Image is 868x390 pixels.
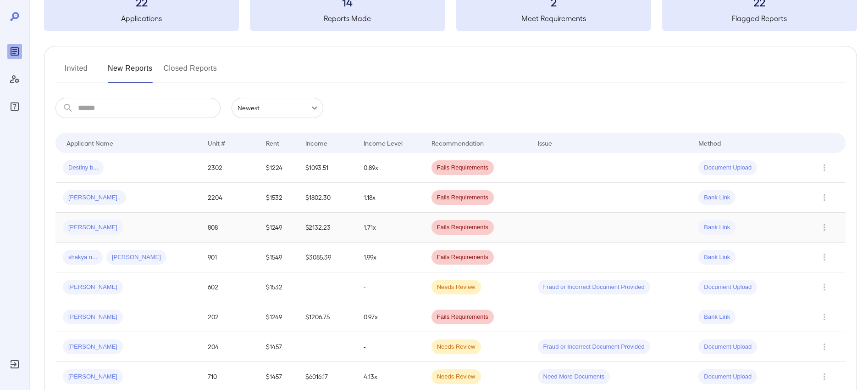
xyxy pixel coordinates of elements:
span: [PERSON_NAME].. [63,193,126,202]
td: 2204 [200,183,259,213]
div: Log Out [7,357,22,372]
button: Row Actions [817,250,832,265]
button: New Reports [108,61,153,83]
td: $2132.23 [298,213,356,243]
button: Row Actions [817,190,832,205]
div: Issue [538,137,553,148]
div: Rent [266,137,281,148]
div: Income [305,137,327,148]
button: Row Actions [817,339,832,354]
td: $1224 [259,153,298,183]
button: Row Actions [817,369,832,384]
div: Applicant Name [66,137,113,148]
div: Recommendation [431,137,484,148]
td: $1249 [259,302,298,332]
td: $1549 [259,243,298,272]
span: [PERSON_NAME] [63,343,123,351]
h5: Meet Requirements [456,13,651,24]
span: Document Upload [698,164,757,172]
td: 1.18x [356,183,424,213]
span: Bank Link [698,253,735,262]
td: 2302 [200,153,259,183]
button: Row Actions [817,220,832,235]
td: - [356,272,424,302]
h5: Reports Made [250,13,445,24]
td: $1206.75 [298,302,356,332]
span: Document Upload [698,283,757,292]
div: Manage Users [7,72,22,86]
span: shakya n... [63,253,103,262]
span: Fails Requirements [431,223,494,232]
span: [PERSON_NAME] [63,373,123,381]
div: FAQ [7,99,22,114]
td: $1093.51 [298,153,356,183]
td: 0.97x [356,302,424,332]
td: $1532 [259,183,298,213]
span: [PERSON_NAME] [63,283,123,292]
td: $3085.39 [298,243,356,272]
span: Needs Review [431,343,481,351]
div: Method [698,137,721,148]
button: Closed Reports [164,61,217,83]
span: Needs Review [431,373,481,381]
td: $1532 [259,272,298,302]
button: Invited [55,61,97,83]
td: 204 [200,332,259,362]
td: 1.99x [356,243,424,272]
button: Row Actions [817,310,832,324]
span: Fails Requirements [431,253,494,262]
span: [PERSON_NAME] [63,223,123,232]
span: Fraud or Incorrect Document Provided [538,283,650,292]
td: - [356,332,424,362]
span: Needs Review [431,283,481,292]
span: Destiny b... [63,164,104,172]
td: $1457 [259,332,298,362]
h5: Applications [44,13,239,24]
div: Unit # [208,137,225,148]
span: Fails Requirements [431,193,494,202]
span: Document Upload [698,343,757,351]
td: 808 [200,213,259,243]
div: Income Level [364,137,403,148]
span: Need More Documents [538,373,610,381]
span: Fails Requirements [431,313,494,322]
td: $1249 [259,213,298,243]
span: [PERSON_NAME] [106,253,166,262]
span: Bank Link [698,193,735,202]
td: 0.89x [356,153,424,183]
td: 1.71x [356,213,424,243]
h5: Flagged Reports [662,13,857,24]
button: Row Actions [817,280,832,294]
div: Reports [7,44,22,59]
span: Bank Link [698,313,735,322]
td: 602 [200,272,259,302]
td: 202 [200,302,259,332]
td: 901 [200,243,259,272]
span: Bank Link [698,223,735,232]
td: $1802.30 [298,183,356,213]
span: Fails Requirements [431,164,494,172]
div: Newest [232,98,323,118]
span: Fraud or Incorrect Document Provided [538,343,650,351]
span: Document Upload [698,373,757,381]
button: Row Actions [817,160,832,175]
span: [PERSON_NAME] [63,313,123,322]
